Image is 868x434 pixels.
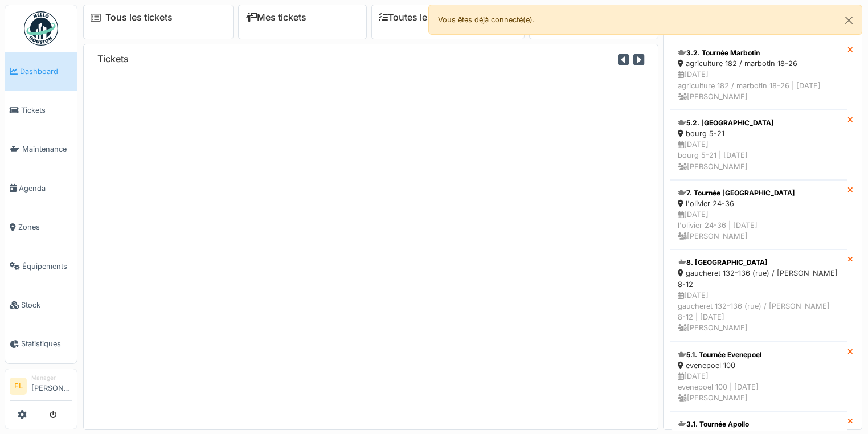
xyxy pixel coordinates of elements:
div: [DATE] bourg 5-21 | [DATE] [PERSON_NAME] [678,139,840,172]
a: Agenda [5,169,77,207]
div: Manager [31,374,72,382]
span: Maintenance [22,144,72,154]
button: Close [836,5,862,35]
a: Zones [5,208,77,247]
div: l'olivier 24-36 [678,198,840,209]
span: Tickets [21,105,72,116]
div: gaucheret 132-136 (rue) / [PERSON_NAME] 8-12 [678,268,840,289]
span: Stock [21,300,72,310]
div: 5.1. Tournée Evenepoel [678,350,840,360]
div: Vous êtes déjà connecté(e). [428,5,862,35]
a: Tous les tickets [105,12,173,23]
a: Dashboard [5,52,77,91]
div: agriculture 182 / marbotin 18-26 [678,58,840,69]
a: Statistiques [5,325,77,363]
img: Badge_color-CXgf-gQk.svg [24,11,58,46]
div: 3.1. Tournée Apollo [678,419,840,429]
a: 5.2. [GEOGRAPHIC_DATA] bourg 5-21 [DATE]bourg 5-21 | [DATE] [PERSON_NAME] [670,110,847,180]
li: FL [10,378,27,395]
div: [DATE] evenepoel 100 | [DATE] [PERSON_NAME] [678,371,840,404]
span: Équipements [22,261,72,272]
li: [PERSON_NAME] [31,374,72,398]
div: [DATE] l'olivier 24-36 | [DATE] [PERSON_NAME] [678,209,840,242]
div: 7. Tournée [GEOGRAPHIC_DATA] [678,188,840,198]
a: Maintenance [5,130,77,169]
a: 7. Tournée [GEOGRAPHIC_DATA] l'olivier 24-36 [DATE]l'olivier 24-36 | [DATE] [PERSON_NAME] [670,180,847,250]
div: evenepoel 100 [678,360,840,371]
a: 8. [GEOGRAPHIC_DATA] gaucheret 132-136 (rue) / [PERSON_NAME] 8-12 [DATE]gaucheret 132-136 (rue) /... [670,249,847,341]
a: FL Manager[PERSON_NAME] [10,374,72,401]
span: Dashboard [20,66,72,77]
a: 5.1. Tournée Evenepoel evenepoel 100 [DATE]evenepoel 100 | [DATE] [PERSON_NAME] [670,342,847,412]
span: Agenda [19,183,72,194]
a: Mes tickets [245,12,306,23]
span: Statistiques [21,338,72,349]
div: 5.2. [GEOGRAPHIC_DATA] [678,118,840,128]
a: Toutes les tâches [379,12,464,23]
div: [DATE] gaucheret 132-136 (rue) / [PERSON_NAME] 8-12 | [DATE] [PERSON_NAME] [678,290,840,334]
div: [DATE] agriculture 182 / marbotin 18-26 | [DATE] [PERSON_NAME] [678,69,840,102]
a: 3.2. Tournée Marbotin agriculture 182 / marbotin 18-26 [DATE]agriculture 182 / marbotin 18-26 | [... [670,40,847,110]
a: Équipements [5,247,77,285]
h6: Tickets [97,54,129,64]
span: Zones [18,222,72,232]
a: Tickets [5,91,77,129]
a: Stock [5,285,77,324]
div: 8. [GEOGRAPHIC_DATA] [678,257,840,268]
div: 3.2. Tournée Marbotin [678,48,840,58]
div: bourg 5-21 [678,128,840,139]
